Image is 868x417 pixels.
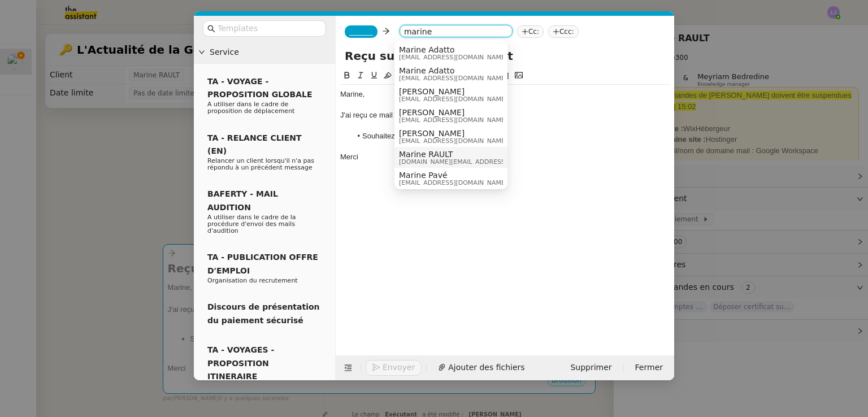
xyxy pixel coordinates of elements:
[399,150,559,159] span: Marine RAULT
[399,87,507,96] span: [PERSON_NAME]
[207,214,296,234] span: A utiliser dans le cadre de la procédure d'envoi des mails d'audition
[394,126,507,147] nz-option-item: Marine Derrien
[399,117,507,123] span: [EMAIL_ADDRESS][DOMAIN_NAME]
[366,360,422,376] button: Envoyer
[399,75,507,81] span: [EMAIL_ADDRESS][DOMAIN_NAME]
[207,345,274,381] span: TA - VOYAGES - PROPOSITION ITINERAIRE
[351,131,670,141] li: Souhaitez-vous que je me désabonne ?
[399,45,507,54] span: Marine Adatto
[399,54,507,60] span: [EMAIL_ADDRESS][DOMAIN_NAME]
[218,22,319,35] input: Templates
[207,189,278,211] span: BAFERTY - MAIL AUDITION
[431,360,531,376] button: Ajouter des fichiers
[394,42,507,63] nz-option-item: Marine Adatto
[399,129,507,138] span: [PERSON_NAME]
[207,302,320,324] span: Discours de présentation du paiement sécurisé
[194,41,335,63] div: Service
[570,361,611,374] span: Supprimer
[340,110,670,120] div: J'ai reçu ce mail également ce jour.
[207,101,294,115] span: A utiliser dans le cadre de proposition de déplacement
[563,360,618,376] button: Supprimer
[399,66,507,75] span: Marine Adatto
[210,46,331,59] span: Service
[345,47,665,64] input: Subject
[399,159,559,165] span: [DOMAIN_NAME][EMAIL_ADDRESS][DOMAIN_NAME]
[207,277,298,284] span: Organisation du recrutement
[207,157,314,171] span: Relancer un client lorsqu'il n'a pas répondu à un précédent message
[394,105,507,126] nz-option-item: Marine Derrien
[349,28,373,36] span: _______
[399,180,507,186] span: [EMAIL_ADDRESS][DOMAIN_NAME]
[548,25,579,38] nz-tag: Ccc:
[399,108,507,117] span: [PERSON_NAME]
[207,253,318,275] span: TA - PUBLICATION OFFRE D'EMPLOI
[394,168,507,189] nz-option-item: Marine Pavé
[394,63,507,84] nz-option-item: Marine Adatto
[394,84,507,105] nz-option-item: Marine Derrien
[394,147,507,168] nz-option-item: Marine RAULT
[628,360,670,376] button: Fermer
[517,25,544,38] nz-tag: Cc:
[399,96,507,102] span: [EMAIL_ADDRESS][DOMAIN_NAME]
[399,138,507,144] span: [EMAIL_ADDRESS][DOMAIN_NAME]
[207,77,312,99] span: TA - VOYAGE - PROPOSITION GLOBALE
[340,89,670,99] div: Marine,
[448,361,524,374] span: Ajouter des fichiers
[635,361,663,374] span: Fermer
[207,133,302,155] span: TA - RELANCE CLIENT (EN)
[340,152,670,162] div: Merci
[399,171,507,180] span: Marine Pavé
